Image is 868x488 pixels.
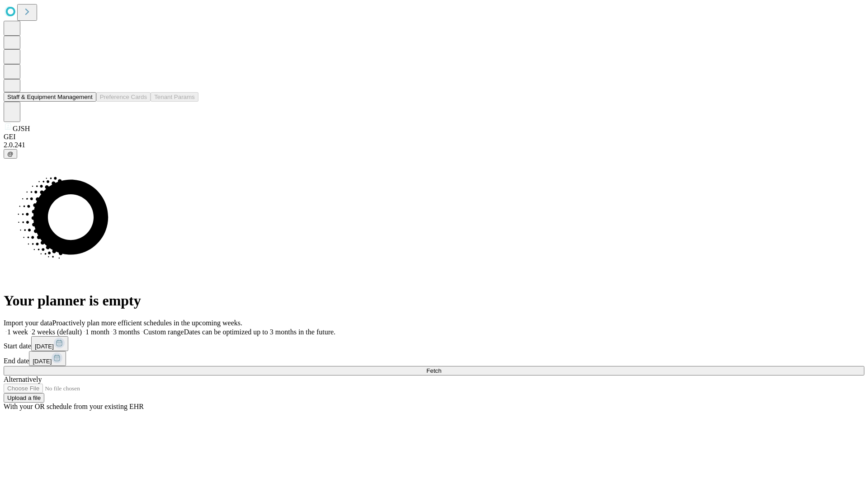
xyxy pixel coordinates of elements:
button: [DATE] [31,336,68,351]
span: Fetch [426,367,441,374]
span: Custom range [143,328,184,336]
button: Fetch [4,366,864,375]
span: Alternatively [4,375,42,383]
span: GJSH [13,125,30,132]
span: 3 months [113,328,140,336]
div: GEI [4,133,864,141]
button: Upload a file [4,393,44,403]
span: Proactively plan more efficient schedules in the upcoming weeks. [52,319,242,327]
span: @ [7,150,14,157]
button: @ [4,149,17,159]
div: End date [4,351,864,366]
button: Tenant Params [151,92,198,102]
div: 2.0.241 [4,141,864,149]
span: [DATE] [35,343,54,350]
span: 1 week [7,328,28,336]
div: Start date [4,336,864,351]
span: Dates can be optimized up to 3 months in the future. [184,328,335,336]
span: Import your data [4,319,52,327]
button: [DATE] [29,351,66,366]
span: 1 month [85,328,109,336]
span: With your OR schedule from your existing EHR [4,403,144,410]
h1: Your planner is empty [4,292,864,309]
button: Preference Cards [96,92,151,102]
button: Staff & Equipment Management [4,92,96,102]
span: 2 weeks (default) [32,328,82,336]
span: [DATE] [33,358,52,365]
